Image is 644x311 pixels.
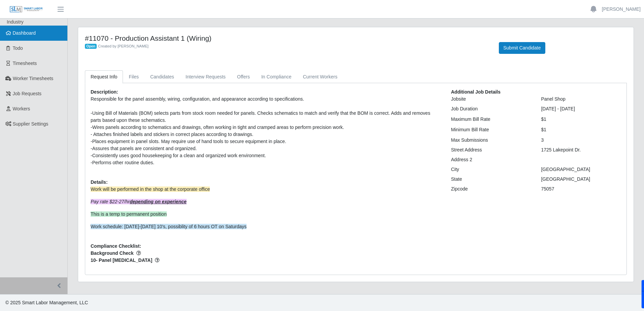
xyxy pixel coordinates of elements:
b: Compliance Checklist: [91,243,141,249]
span: © 2025 Smart Labor Management, LLC [5,300,88,305]
span: 10- Panel [MEDICAL_DATA] [91,257,441,264]
a: Candidates [144,70,180,83]
div: [DATE] - [DATE] [536,105,626,112]
div: Panel Shop [536,96,626,103]
strong: depending on experience [130,199,187,204]
div: $1 [536,126,626,133]
div: Minimum Bill Rate [446,126,536,133]
div: Street Address [446,146,536,153]
div: -Wires panels according to schematics and drawings, often working in tight and cramped areas to p... [91,124,441,131]
span: Timesheets [13,61,37,66]
div: 1725 Lakepoint Dr. [536,146,626,153]
button: Submit Candidate [499,42,545,54]
span: Job Requests [13,91,42,96]
h4: #11070 - Production Assistant 1 (Wiring) [85,34,489,42]
div: Responsible for the panel assembly, wiring, configuration, and appearance according to specificat... [91,96,441,103]
div: -Using Bill of Materials (BOM) selects parts from stock room needed for panels. Checks schematics... [91,110,441,124]
b: Description: [91,89,118,95]
span: Dashboard [13,30,36,36]
div: -Assures that panels are consistent and organized. [91,145,441,152]
div: State [446,176,536,183]
span: This is a temp to permanent position [91,211,167,217]
div: -Places equipment in panel slots. May require use of hand tools to secure equipment in place. [91,138,441,145]
span: Background Check [91,250,441,257]
div: Maximum Bill Rate [446,116,536,123]
b: Additional Job Details [451,89,501,95]
div: 75057 [536,185,626,193]
div: Jobsite [446,96,536,103]
div: $1 [536,116,626,123]
a: Interview Requests [180,70,231,83]
div: 3 [536,137,626,144]
span: Industry [7,19,24,25]
span: Workers [13,106,30,111]
div: Address 2 [446,156,536,163]
div: [GEOGRAPHIC_DATA] [536,166,626,173]
a: Offers [231,70,256,83]
div: -Performs other routine duties. [91,159,441,166]
div: [GEOGRAPHIC_DATA] [536,176,626,183]
a: Request Info [85,70,123,83]
a: In Compliance [256,70,297,83]
span: Worker Timesheets [13,76,53,81]
div: City [446,166,536,173]
span: Open [85,44,97,49]
em: Pay rate $22-27/hr [91,199,187,204]
span: Work schedule: [DATE]-[DATE] 10's, possiblity of 6 hours OT on Saturdays [91,224,247,229]
div: -Consistently uses good housekeeping for a clean and organized work environment. [91,152,441,159]
div: Job Duration [446,105,536,112]
span: Supplier Settings [13,121,49,127]
span: Created by [PERSON_NAME] [98,44,149,48]
div: - Attaches finished labels and stickers in correct places according to drawings. [91,131,441,138]
a: Files [123,70,144,83]
span: Todo [13,45,23,51]
img: SLM Logo [9,6,43,13]
div: Max Submissions [446,137,536,144]
a: [PERSON_NAME] [602,6,641,13]
b: Details: [91,179,108,185]
a: Current Workers [297,70,343,83]
div: Zipcode [446,185,536,193]
span: Work will be performed in the shop at the corporate office [91,186,210,192]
